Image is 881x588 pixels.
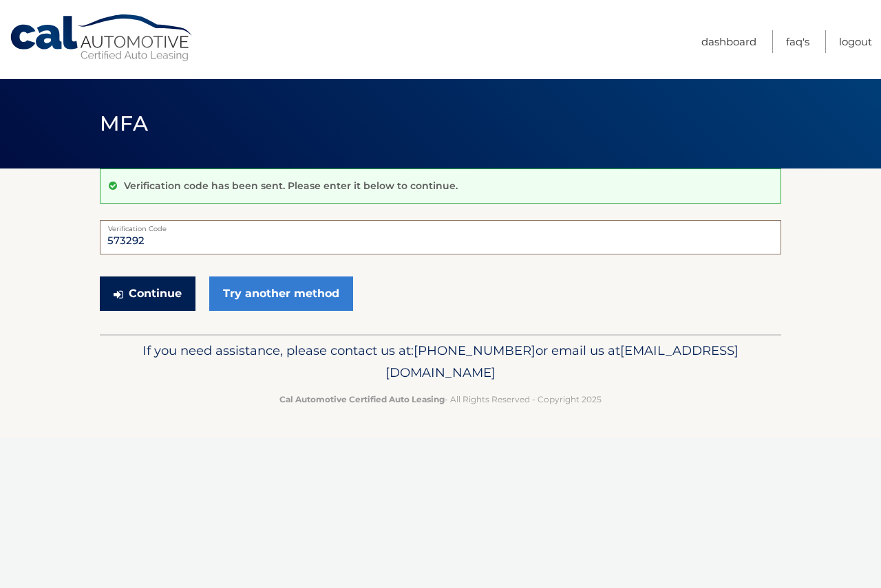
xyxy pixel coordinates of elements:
input: Verification Code [100,220,781,254]
a: Try another method [209,276,353,311]
button: Continue [100,276,195,311]
strong: Cal Automotive Certified Auto Leasing [279,394,445,404]
span: MFA [100,111,148,136]
a: Logout [839,30,872,53]
a: FAQ's [786,30,809,53]
label: Verification Code [100,220,781,231]
span: [PHONE_NUMBER] [414,342,535,358]
p: If you need assistance, please contact us at: or email us at [109,340,772,384]
p: Verification code has been sent. Please enter it below to continue. [124,179,458,192]
a: Dashboard [701,30,756,53]
span: [EMAIL_ADDRESS][DOMAIN_NAME] [385,342,739,380]
a: Cal Automotive [9,14,195,63]
p: - All Rights Reserved - Copyright 2025 [109,392,772,406]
